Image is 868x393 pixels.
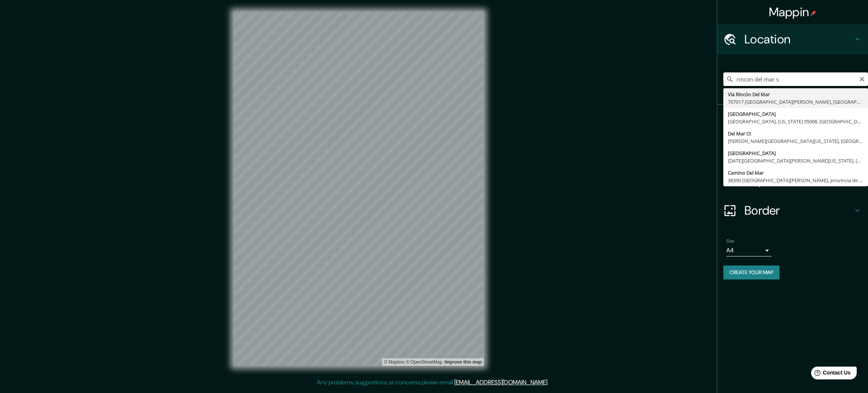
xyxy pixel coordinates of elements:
img: pin-icon.png [810,10,816,16]
div: 707017 [GEOGRAPHIC_DATA][PERSON_NAME], [GEOGRAPHIC_DATA], [GEOGRAPHIC_DATA] [728,98,863,106]
canvas: Map [234,12,484,366]
a: Mapbox [384,359,405,365]
div: A4 [726,244,772,256]
div: Border [717,195,868,226]
div: Pins [717,105,868,135]
a: [EMAIL_ADDRESS][DOMAIN_NAME] [454,378,547,386]
div: [GEOGRAPHIC_DATA] [728,149,863,157]
div: Style [717,135,868,165]
div: 38390 [GEOGRAPHIC_DATA][PERSON_NAME], provincia de [GEOGRAPHIC_DATA][PERSON_NAME], [GEOGRAPHIC_DATA] [728,177,863,184]
label: Size [726,238,734,244]
div: [DATE][GEOGRAPHIC_DATA][PERSON_NAME][US_STATE], [GEOGRAPHIC_DATA] [728,157,863,164]
a: Map feedback [445,359,482,365]
div: . [549,378,550,387]
div: [GEOGRAPHIC_DATA], [US_STATE] 95008, [GEOGRAPHIC_DATA] [728,118,863,125]
input: Pick your city or area [723,72,868,86]
h4: Layout [744,173,853,188]
div: Camino Del Mar [728,169,863,177]
div: Layout [717,165,868,195]
p: Any problems, suggestions, or concerns please email . [317,378,549,387]
h4: Border [744,203,853,218]
div: Vía Rincón Del Mar [728,91,863,98]
iframe: Help widget launcher [801,364,860,385]
h4: Location [744,32,853,47]
div: [GEOGRAPHIC_DATA] [728,110,863,118]
div: [PERSON_NAME][GEOGRAPHIC_DATA][US_STATE], [GEOGRAPHIC_DATA] [728,137,863,145]
div: . [550,378,551,387]
button: Clear [859,75,865,82]
div: Location [717,24,868,54]
button: Create your map [723,266,779,279]
div: Del Mar Ct [728,130,863,137]
a: OpenStreetMap [406,359,442,365]
h4: Mappin [769,5,817,20]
